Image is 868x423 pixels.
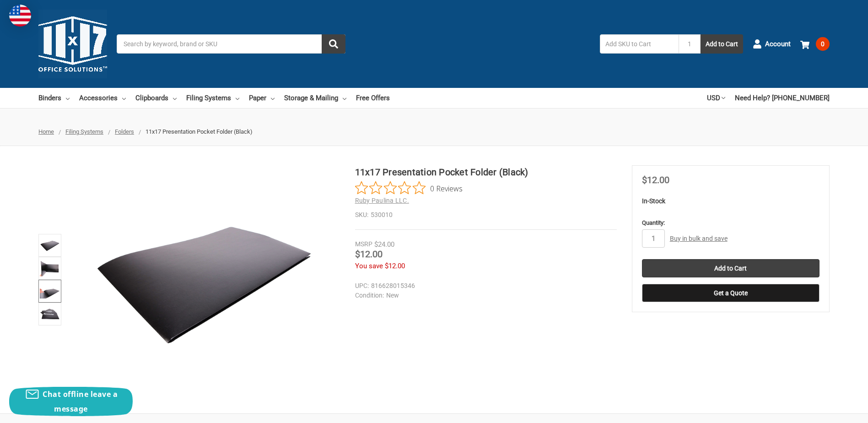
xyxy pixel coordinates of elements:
p: In-Stock [642,196,819,206]
span: $12.00 [355,249,383,260]
img: 11x17 Presentation Pocket Folder (Black) [90,165,318,394]
span: $12.00 [642,174,669,185]
h1: 11x17 Presentation Pocket Folder (Black) [355,165,617,179]
span: $24.00 [374,240,394,249]
a: Storage & Mailing [284,88,346,108]
a: Filing Systems [186,88,239,108]
span: $12.00 [385,262,405,270]
input: Search by keyword, brand or SKU [117,34,345,54]
a: Binders [38,88,70,108]
span: 11x17 Presentation Pocket Folder (Black) [146,128,253,135]
a: Buy in bulk and save [670,235,728,242]
button: Add to Cart [701,34,743,54]
dd: 530010 [355,210,617,220]
a: Free Offers [356,88,390,108]
img: 11x17 Presentation Pocket Folder (Black) [40,258,60,278]
img: 11x17 2 pocket folder holds 11" x 17" documents and drawings [40,281,60,301]
span: You save [355,262,383,270]
dt: SKU: [355,210,368,220]
span: 0 Reviews [430,181,463,195]
span: Account [765,39,791,49]
button: Rated 0 out of 5 stars from 0 reviews. Jump to reviews. [355,181,463,195]
a: Paper [249,88,275,108]
img: 11x17.com [38,10,107,78]
span: 0 [816,37,830,51]
label: Quantity: [642,218,819,228]
a: Clipboards [135,88,177,108]
button: Get a Quote [642,284,819,302]
a: Need Help? [PHONE_NUMBER] [735,88,830,108]
input: Add SKU to Cart [600,34,679,54]
img: duty and tax information for United States [9,5,31,27]
a: Filing Systems [65,128,103,135]
img: 11x17 Presentation Pocket Folder (Black) [40,304,60,324]
dd: New [355,291,613,300]
a: Accessories [79,88,126,108]
dt: Condition: [355,291,384,300]
dd: 816628015346 [355,281,613,291]
a: USD [707,88,725,108]
button: Chat offline leave a message [9,387,133,416]
a: Ruby Paulina LLC. [355,197,409,204]
input: Add to Cart [642,259,819,277]
dt: UPC: [355,281,369,291]
a: 0 [800,32,830,56]
a: Folders [115,128,134,135]
div: MSRP [355,239,372,249]
img: 11x17 Presentation Pocket Folder (Black) [40,235,60,255]
a: Account [753,32,791,56]
span: Chat offline leave a message [43,389,118,414]
a: Home [38,128,54,135]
